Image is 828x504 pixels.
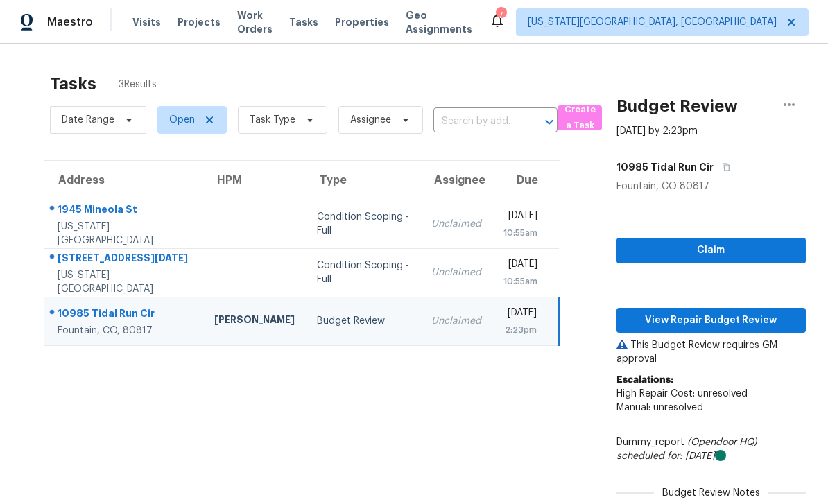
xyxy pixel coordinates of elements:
[503,323,537,337] div: 2:23pm
[616,375,673,385] b: Escalations:
[203,161,306,200] th: HPM
[335,15,389,29] span: Properties
[58,306,192,324] div: 10985 Tidal Run Cir
[616,451,715,461] i: scheduled for: [DATE]
[558,105,602,130] button: Create a Task
[47,15,93,29] span: Maestro
[628,242,795,259] span: Claim
[496,8,506,22] div: 7
[616,338,806,366] p: This Budget Review requires GM approval
[50,77,96,91] h2: Tasks
[317,314,409,328] div: Budget Review
[132,15,161,29] span: Visits
[616,124,698,138] div: [DATE] by 2:23pm
[540,112,559,132] button: Open
[431,314,481,328] div: Unclaimed
[654,486,768,500] span: Budget Review Notes
[492,161,559,200] th: Due
[289,17,318,27] span: Tasks
[616,99,738,113] h2: Budget Review
[62,113,114,127] span: Date Range
[178,15,221,29] span: Projects
[503,257,537,275] div: [DATE]
[616,389,748,399] span: High Repair Cost: unresolved
[350,113,391,127] span: Assignee
[431,266,481,279] div: Unclaimed
[169,113,195,127] span: Open
[317,210,409,238] div: Condition Scoping - Full
[58,268,192,296] div: [US_STATE][GEOGRAPHIC_DATA]
[616,435,806,463] div: Dummy_report
[528,15,777,29] span: [US_STATE][GEOGRAPHIC_DATA], [GEOGRAPHIC_DATA]
[616,308,806,333] button: View Repair Budget Review
[628,312,795,329] span: View Repair Budget Review
[616,238,806,263] button: Claim
[237,8,273,36] span: Work Orders
[503,209,537,226] div: [DATE]
[616,180,806,193] div: Fountain, CO 80817
[503,226,537,240] div: 10:55am
[406,8,472,36] span: Geo Assignments
[250,113,295,127] span: Task Type
[431,217,481,231] div: Unclaimed
[503,275,537,288] div: 10:55am
[503,306,537,323] div: [DATE]
[58,324,192,338] div: Fountain, CO, 80817
[214,313,295,330] div: [PERSON_NAME]
[44,161,203,200] th: Address
[616,403,703,412] span: Manual: unresolved
[58,251,192,268] div: [STREET_ADDRESS][DATE]
[616,160,714,174] h5: 10985 Tidal Run Cir
[58,220,192,247] div: [US_STATE][GEOGRAPHIC_DATA]
[420,161,492,200] th: Assignee
[119,78,157,92] span: 3 Results
[564,102,595,134] span: Create a Task
[317,259,409,286] div: Condition Scoping - Full
[306,161,420,200] th: Type
[714,155,732,180] button: Copy Address
[687,437,757,447] i: (Opendoor HQ)
[433,111,519,132] input: Search by address
[58,202,192,220] div: 1945 Mineola St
